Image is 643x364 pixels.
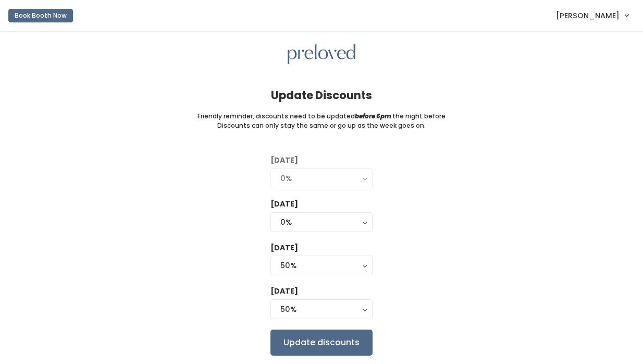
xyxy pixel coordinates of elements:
[8,9,73,22] button: Book Booth Now
[197,112,446,121] small: Friendly reminder, discounts need to be updated the night before
[8,4,73,27] a: Book Booth Now
[280,260,363,271] div: 50%
[546,4,639,27] a: [PERSON_NAME]
[270,299,373,319] button: 50%
[270,168,373,188] button: 0%
[270,256,373,275] button: 50%
[271,89,372,101] h4: Update Discounts
[270,155,298,166] label: [DATE]
[556,10,620,21] span: [PERSON_NAME]
[288,44,355,65] img: preloved logo
[280,173,363,184] div: 0%
[355,112,391,120] i: before 6pm
[270,212,373,232] button: 0%
[280,304,363,315] div: 50%
[217,121,426,130] small: Discounts can only stay the same or go up as the week goes on.
[270,286,298,297] label: [DATE]
[280,216,363,228] div: 0%
[270,330,373,356] input: Update discounts
[270,242,298,253] label: [DATE]
[270,199,298,210] label: [DATE]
